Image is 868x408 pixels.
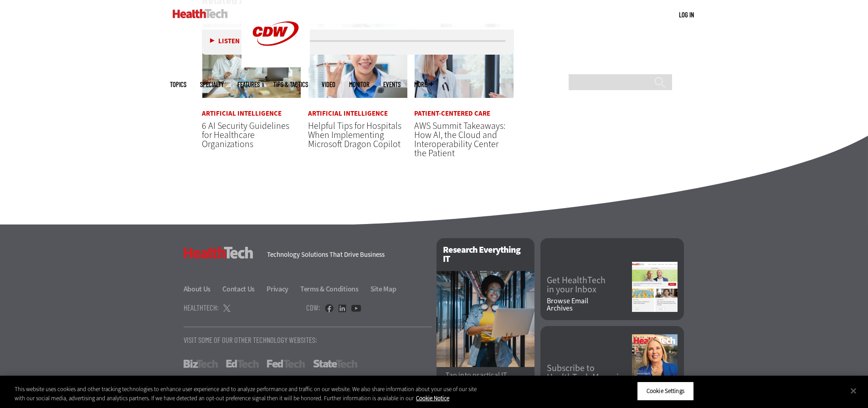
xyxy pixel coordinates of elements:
[170,81,186,88] span: Topics
[547,364,632,382] a: Subscribe toHealthTech Magazine
[414,81,433,88] span: More
[306,304,320,311] h4: CDW:
[446,372,525,386] p: Tap into practical IT advice from CDW experts
[202,110,282,117] a: Artificial Intelligence
[632,262,678,312] img: newsletter screenshot
[226,360,259,368] a: EdTech
[416,394,449,402] a: More information about your privacy
[632,334,678,395] img: Summer 2025 cover
[843,381,863,401] button: Close
[273,81,308,88] a: Tips & Tactics
[184,360,218,368] a: BizTech
[308,120,401,150] a: Helpful Tips for Hospitals When Implementing Microsoft Dragon Copilot
[15,385,478,403] div: This website uses cookies and other tracking technologies to enhance user experience and to analy...
[313,360,357,368] a: StateTech
[637,382,694,401] button: Cookie Settings
[184,284,221,294] a: About Us
[679,10,694,20] div: User menu
[184,336,432,344] p: Visit Some Of Our Other Technology Websites:
[547,276,632,294] a: Get HealthTechin your Inbox
[237,81,260,88] a: Features
[300,284,369,294] a: Terms & Conditions
[267,251,425,258] h4: Technology Solutions That Drive Business
[202,120,289,150] a: 6 AI Security Guidelines for Healthcare Organizations
[173,9,228,18] img: Home
[308,110,388,117] a: Artificial Intelligence
[267,360,305,368] a: FedTech
[414,110,490,117] a: Patient-Centered Care
[383,81,401,88] a: Events
[241,60,310,70] a: CDW
[184,247,253,259] h3: HealthTech
[184,304,219,311] h4: HealthTech:
[222,284,265,294] a: Contact Us
[437,238,534,271] h2: Research Everything IT
[370,284,396,294] a: Site Map
[414,120,505,159] a: AWS Summit Takeaways: How AI, the Cloud and Interoperability Center the Patient
[200,81,224,88] span: Specialty
[349,81,370,88] a: MonITor
[547,297,632,312] a: Browse EmailArchives
[267,284,299,294] a: Privacy
[679,10,694,19] a: Log in
[322,81,335,88] a: Video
